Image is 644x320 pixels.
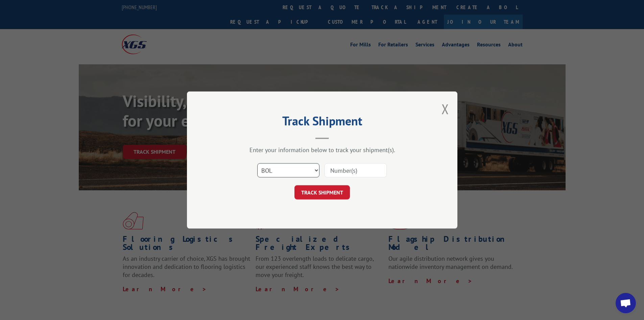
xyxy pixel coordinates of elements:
[221,146,424,154] div: Enter your information below to track your shipment(s).
[325,163,387,177] input: Number(s)
[294,185,350,199] button: TRACK SHIPMENT
[442,100,449,118] button: Close modal
[616,293,636,313] div: Open chat
[221,116,424,129] h2: Track Shipment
